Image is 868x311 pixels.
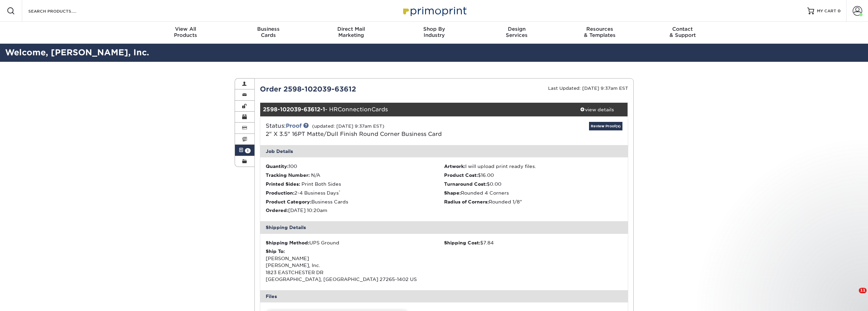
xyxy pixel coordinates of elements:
a: 1 [235,145,255,156]
div: Order 2598-102039-63612 [255,84,444,94]
span: Shop By [393,26,475,32]
strong: Shipping Cost: [444,240,480,245]
strong: Ordered: [266,208,288,213]
strong: Shape: [444,190,461,196]
div: & Templates [558,26,641,38]
span: 11 [859,288,867,293]
a: Resources& Templates [558,22,641,44]
div: Files [260,290,628,302]
div: Marketing [310,26,393,38]
li: 2-4 Business Days [266,189,444,196]
strong: Product Cost: [444,172,478,178]
span: View All [144,26,227,32]
strong: Printed Sides: [266,181,300,187]
span: 0 [838,9,841,13]
div: Status: [261,122,505,138]
span: Design [475,26,558,32]
strong: Shipping Method: [266,240,309,245]
a: view details [567,103,628,116]
strong: 2598-102039-63612-1 [263,106,325,113]
li: $16.00 [444,172,622,179]
a: BusinessCards [227,22,310,44]
li: Rounded 1/8" [444,198,622,205]
div: & Support [641,26,724,38]
li: $0.00 [444,181,622,187]
div: UPS Ground [266,239,444,246]
a: DesignServices [475,22,558,44]
a: Review Proof(s) [589,122,622,130]
li: Rounded 4 Corners [444,189,622,196]
li: [DATE] 10:20am [266,207,444,214]
div: Products [144,26,227,38]
strong: Turnaround Cost: [444,181,487,187]
div: - HRConnectionCards [260,103,567,116]
div: Services [475,26,558,38]
strong: Quantity: [266,164,289,169]
span: Business [227,26,310,32]
strong: Artwork: [444,164,465,169]
span: Direct Mail [310,26,393,32]
strong: Production: [266,190,294,196]
strong: Product Category: [266,199,311,204]
div: $7.84 [444,239,622,246]
div: Shipping Details [260,221,628,234]
small: Last Updated: [DATE] 9:37am EST [548,86,628,91]
small: (updated: [DATE] 9:37am EST) [312,124,384,129]
span: Contact [641,26,724,32]
strong: Tracking Number: [266,172,310,178]
div: Industry [393,26,475,38]
li: Business Cards [266,198,444,205]
a: Proof [286,123,301,129]
a: 2" X 3.5" 16PT Matte/Dull Finish Round Corner Business Card [266,131,442,137]
a: Shop ByIndustry [393,22,475,44]
iframe: Intercom live chat [845,288,861,304]
span: MY CART [817,8,836,14]
img: Primoprint [400,3,468,18]
li: I will upload print ready files. [444,163,622,170]
div: Job Details [260,145,628,157]
a: Direct MailMarketing [310,22,393,44]
span: Print Both Sides [301,181,341,187]
span: Resources [558,26,641,32]
input: SEARCH PRODUCTS..... [28,7,94,15]
div: [PERSON_NAME] [PERSON_NAME], Inc. 1823 EASTCHESTER DR [GEOGRAPHIC_DATA], [GEOGRAPHIC_DATA] 27265-... [266,248,444,283]
a: Contact& Support [641,22,724,44]
span: 1 [245,148,251,153]
div: view details [567,106,628,113]
strong: Ship To: [266,249,285,254]
span: N/A [311,172,320,178]
div: Cards [227,26,310,38]
a: View AllProducts [144,22,227,44]
li: 100 [266,163,444,170]
strong: Radius of Corners: [444,199,489,204]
